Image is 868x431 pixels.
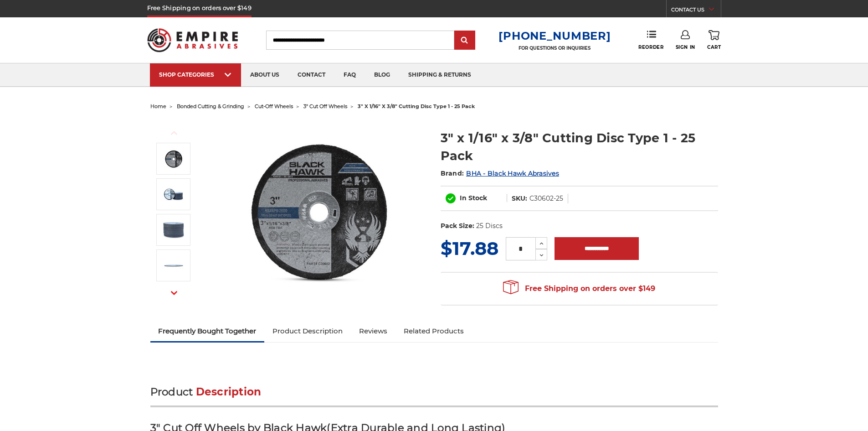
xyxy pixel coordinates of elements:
[150,385,193,398] span: Product
[512,194,527,203] dt: SKU:
[441,129,718,165] h1: 3" x 1/16" x 3/8" Cutting Disc Type 1 - 25 Pack
[196,385,262,398] span: Description
[671,5,721,17] a: CONTACT US
[441,169,464,177] span: Brand:
[241,63,288,87] a: about us
[503,280,655,298] span: Free Shipping on orders over $149
[162,254,185,277] img: 3" wiz wheels for cutting metal
[147,22,238,58] img: Empire Abrasives
[466,169,559,177] a: BHA - Black Hawk Abrasives
[159,71,232,78] div: SHOP CATEGORIES
[498,45,611,51] p: FOR QUESTIONS OR INQUIRIES
[163,123,185,143] button: Previous
[498,29,611,42] a: [PHONE_NUMBER]
[638,44,663,50] span: Reorder
[395,321,472,341] a: Related Products
[460,194,487,202] span: In Stock
[177,103,244,109] a: bonded cutting & grinding
[676,44,695,50] span: Sign In
[334,63,365,87] a: faq
[162,183,185,206] img: 3" x .0625" x 3/8" Cut off Disc
[303,103,347,109] a: 3" cut off wheels
[638,30,663,50] a: Reorder
[707,30,721,50] a: Cart
[351,321,395,341] a: Reviews
[150,103,166,109] a: home
[150,321,265,341] a: Frequently Bought Together
[228,119,411,302] img: 3" x 1/16" x 3/8" Cutting Disc
[163,283,185,303] button: Next
[476,221,503,231] dd: 25 Discs
[529,194,563,203] dd: C30602-25
[441,237,498,260] span: $17.88
[399,63,480,87] a: shipping & returns
[707,44,721,50] span: Cart
[441,221,474,231] dt: Pack Size:
[365,63,399,87] a: blog
[288,63,334,87] a: contact
[162,218,185,241] img: 3" x 3/8" Metal Cut off Wheels
[255,103,293,109] a: cut-off wheels
[456,31,474,50] input: Submit
[358,103,475,109] span: 3" x 1/16" x 3/8" cutting disc type 1 - 25 pack
[162,147,185,170] img: 3" x 1/16" x 3/8" Cutting Disc
[264,321,351,341] a: Product Description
